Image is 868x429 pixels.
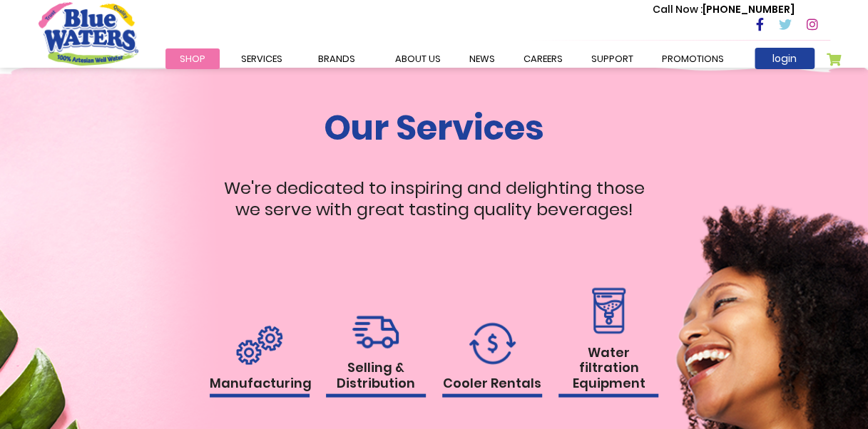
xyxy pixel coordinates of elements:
h1: Cooler Rentals [442,375,542,398]
img: rental [588,287,629,334]
a: Promotions [648,48,738,69]
img: rental [236,325,282,364]
img: rental [352,315,399,348]
p: We're dedicated to inspiring and delighting those we serve with great tasting quality beverages! [210,177,659,219]
span: Services [241,52,282,66]
p: [PHONE_NUMBER] [653,2,795,17]
span: Brands [318,52,355,66]
a: Manufacturing [210,325,310,398]
a: careers [509,48,577,69]
a: about us [381,48,455,69]
h1: Water filtration Equipment [558,344,658,398]
a: support [577,48,648,69]
h1: Our Services [210,107,659,148]
a: Selling & Distribution [326,315,426,397]
a: Cooler Rentals [442,322,542,398]
img: rental [469,322,516,364]
span: Call Now : [653,2,703,16]
h1: Manufacturing [210,375,310,398]
a: Water filtration Equipment [558,287,658,398]
span: Shop [180,52,205,66]
a: News [455,48,509,69]
a: store logo [39,2,138,65]
h1: Selling & Distribution [326,359,426,397]
a: login [755,48,815,69]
